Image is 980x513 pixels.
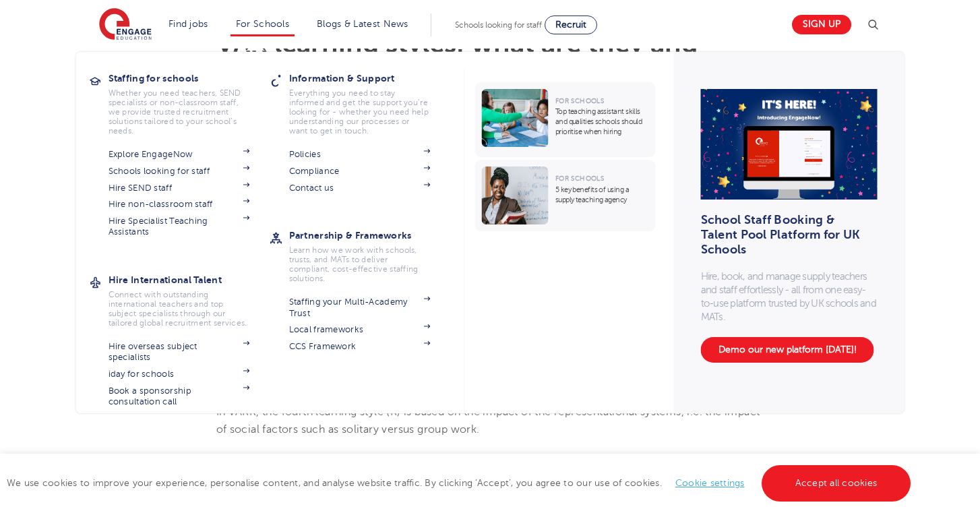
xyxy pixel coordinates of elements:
[289,297,431,319] a: Staffing your Multi-Academy Trust
[236,19,289,29] a: For Schools
[7,478,914,488] span: We use cookies to improve your experience, personalise content, and analyse website traffic. By c...
[289,88,431,135] p: Everything you need to stay informed and get the support you’re looking for - whether you need he...
[99,8,152,42] img: Engage Education
[109,199,250,210] a: Hire non-classroom staff
[675,478,745,488] a: Cookie settings
[317,19,408,29] a: Blogs & Latest News
[109,69,270,88] h3: Staffing for schools
[289,226,451,283] a: Partnership & FrameworksLearn how we work with schools, trusts, and MATs to deliver compliant, co...
[109,183,250,193] a: Hire SEND staff
[109,88,250,135] p: Whether you need teachers, SEND specialists or non-classroom staff, we provide trusted recruitmen...
[545,16,597,34] a: Recruit
[792,15,851,34] a: Sign up
[555,175,604,182] span: For Schools
[289,69,451,135] a: Information & SupportEverything you need to stay informed and get the support you’re looking for ...
[555,107,649,137] p: Top teaching assistant skills and qualities schools should prioritise when hiring
[109,270,270,328] a: Hire International TalentConnect with outstanding international teachers and top subject speciali...
[289,245,431,283] p: Learn how we work with schools, trusts, and MATs to deliver compliant, cost-effective staffing so...
[289,324,431,335] a: Local frameworks
[109,369,250,380] a: iday for schools
[109,386,250,408] a: Book a sponsorship consultation call
[109,290,250,328] p: Connect with outstanding international teachers and top subject specialists through our tailored ...
[289,149,431,160] a: Policies
[475,82,659,157] a: For SchoolsTop teaching assistant skills and qualities schools should prioritise when hiring
[109,341,250,363] a: Hire overseas subject specialists
[701,270,878,324] p: Hire, book, and manage supply teachers and staff effortlessly - all from one easy-to-use platform...
[289,226,451,245] h3: Partnership & Frameworks
[289,69,451,88] h3: Information & Support
[109,149,250,160] a: Explore EngageNow
[762,465,911,502] a: Accept all cookies
[701,337,874,363] a: Demo our new platform [DATE]!
[555,97,604,104] span: For Schools
[455,20,542,30] span: Schools looking for staff
[555,185,649,205] p: 5 key benefits of using a supply teaching agency
[169,19,208,29] a: Find jobs
[109,270,270,289] h3: Hire International Talent
[109,69,270,135] a: Staffing for schoolsWhether you need teachers, SEND specialists or non-classroom staff, we provid...
[109,166,250,177] a: Schools looking for staff
[289,166,431,177] a: Compliance
[289,183,431,193] a: Contact us
[555,20,586,30] span: Recruit
[109,216,250,238] a: Hire Specialist Teaching Assistants
[289,341,431,352] a: CCS Framework
[701,220,869,249] h3: School Staff Booking & Talent Pool Platform for UK Schools
[475,160,659,231] a: For Schools5 key benefits of using a supply teaching agency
